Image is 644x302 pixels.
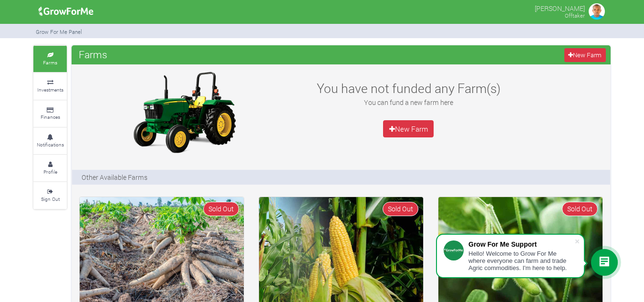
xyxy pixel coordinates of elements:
[565,12,585,19] small: Offtaker
[41,114,60,120] small: Finances
[383,202,418,216] span: Sold Out
[43,168,57,175] small: Profile
[37,86,63,93] small: Investments
[76,45,110,64] span: Farms
[36,28,82,35] small: Grow For Me Panel
[33,182,67,208] a: Sign Out
[383,120,434,137] a: New Farm
[535,2,585,13] p: [PERSON_NAME]
[33,155,67,181] a: Profile
[562,202,598,216] span: Sold Out
[41,196,60,202] small: Sign Out
[305,97,512,107] p: You can fund a new farm here
[305,81,512,96] h3: You have not funded any Farm(s)
[33,101,67,127] a: Finances
[468,250,574,271] div: Hello! Welcome to Grow For Me where everyone can farm and trade Agric commodities. I'm here to help.
[564,48,606,62] a: New Farm
[43,59,57,66] small: Farms
[468,240,574,248] div: Grow For Me Support
[33,128,67,154] a: Notifications
[33,46,67,72] a: Farms
[125,69,244,155] img: growforme image
[37,141,64,148] small: Notifications
[33,73,67,99] a: Investments
[587,2,606,21] img: growforme image
[35,2,97,21] img: growforme image
[82,172,147,182] p: Other Available Farms
[203,202,239,216] span: Sold Out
